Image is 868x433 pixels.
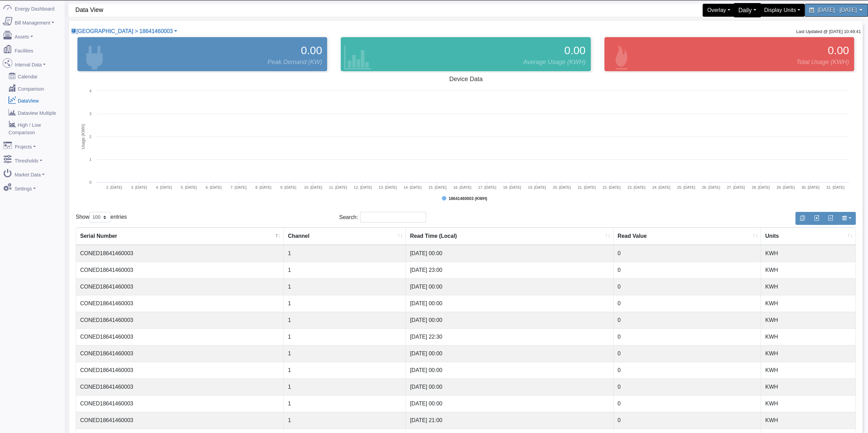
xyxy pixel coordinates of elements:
[823,212,838,225] button: Generate PDF
[406,362,614,378] td: [DATE] 00:00
[76,328,284,345] td: CONED18641460003
[284,378,406,395] td: 1
[614,345,761,362] td: 0
[614,228,761,245] th: Read Value : activate to sort column ascending
[428,185,446,189] tspan: 15. [DATE]
[106,185,122,189] tspan: 2. [DATE]
[131,185,147,189] tspan: 3. [DATE]
[284,328,406,345] td: 1
[801,185,820,189] tspan: 30. [DATE]
[284,245,406,262] td: 1
[284,362,406,378] td: 1
[284,395,406,412] td: 1
[614,412,761,429] td: 0
[267,58,322,67] span: Peak Demand (KW)
[280,185,296,189] tspan: 9. [DATE]
[406,278,614,295] td: [DATE] 00:00
[76,295,284,312] td: CONED18641460003
[614,312,761,328] td: 0
[761,412,855,429] td: KWH
[231,185,247,189] tspan: 7. [DATE]
[528,185,546,189] tspan: 19. [DATE]
[76,262,284,278] td: CONED18641460003
[795,212,810,225] button: Copy to clipboard
[702,185,720,189] tspan: 26. [DATE]
[503,185,521,189] tspan: 18. [DATE]
[796,29,861,34] small: Last Updated @ [DATE] 10:49:41
[614,262,761,278] td: 0
[76,228,284,245] th: Serial Number : activate to sort column descending
[81,124,86,149] tspan: Usage (KWH)
[828,42,849,59] span: 0.00
[89,89,91,93] text: 4
[752,185,770,189] tspan: 28. [DATE]
[614,278,761,295] td: 0
[284,412,406,429] td: 1
[403,185,422,189] tspan: 14. [DATE]
[76,245,284,262] td: CONED18641460003
[360,212,426,222] input: Search:
[614,378,761,395] td: 0
[577,185,595,189] tspan: 21. [DATE]
[761,245,855,262] td: KWH
[677,185,695,189] tspan: 25. [DATE]
[727,185,745,189] tspan: 27. [DATE]
[304,185,322,189] tspan: 10. [DATE]
[796,58,849,67] span: Total Usage (KWH)
[284,312,406,328] td: 1
[761,345,855,362] td: KWH
[76,28,173,34] span: Device List
[255,185,271,189] tspan: 8. [DATE]
[448,196,487,201] tspan: 18641460003 (KWH)
[614,362,761,378] td: 0
[614,295,761,312] td: 0
[284,345,406,362] td: 1
[564,42,585,59] span: 0.00
[703,4,734,17] div: Overlay
[406,245,614,262] td: [DATE] 00:00
[761,312,855,328] td: KWH
[406,395,614,412] td: [DATE] 00:00
[156,185,172,189] tspan: 4. [DATE]
[777,185,795,189] tspan: 29. [DATE]
[71,28,177,34] a: [GEOGRAPHIC_DATA] > 18641460003
[89,180,91,184] text: 0
[406,228,614,245] th: Read Time (Local) : activate to sort column ascending
[181,185,197,189] tspan: 5. [DATE]
[406,345,614,362] td: [DATE] 00:00
[761,278,855,295] td: KWH
[453,185,471,189] tspan: 16. [DATE]
[449,76,483,82] tspan: Device Data
[76,412,284,429] td: CONED18641460003
[379,185,397,189] tspan: 13. [DATE]
[614,328,761,345] td: 0
[652,185,670,189] tspan: 24. [DATE]
[206,185,222,189] tspan: 6. [DATE]
[329,185,347,189] tspan: 11. [DATE]
[354,185,372,189] tspan: 12. [DATE]
[406,412,614,429] td: [DATE] 21:00
[284,278,406,295] td: 1
[76,212,127,222] label: Show entries
[478,185,496,189] tspan: 17. [DATE]
[284,262,406,278] td: 1
[89,112,91,116] text: 3
[76,312,284,328] td: CONED18641460003
[339,212,426,222] label: Search:
[76,395,284,412] td: CONED18641460003
[837,212,856,225] button: Show/Hide Columns
[89,157,91,161] text: 1
[301,42,322,59] span: 0.00
[284,295,406,312] td: 1
[761,228,855,245] th: Units : activate to sort column ascending
[553,185,571,189] tspan: 20. [DATE]
[809,212,824,225] button: Export to Excel
[406,312,614,328] td: [DATE] 00:00
[89,212,111,222] select: Showentries
[406,378,614,395] td: [DATE] 00:00
[89,135,91,139] text: 2
[761,362,855,378] td: KWH
[761,395,855,412] td: KWH
[76,345,284,362] td: CONED18641460003
[284,228,406,245] th: Channel : activate to sort column ascending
